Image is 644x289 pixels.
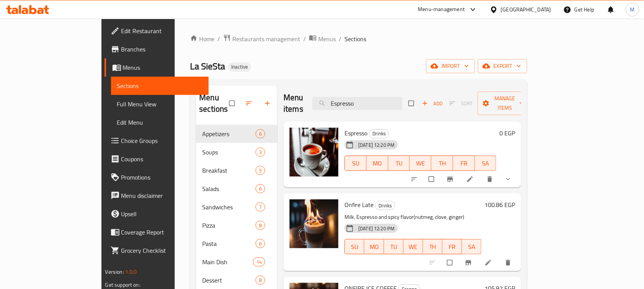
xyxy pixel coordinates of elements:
span: 3 [256,149,265,156]
a: Promotions [105,168,209,186]
a: Menus [309,34,336,44]
button: TH [423,239,443,254]
a: Restaurants management [223,34,300,44]
span: FR [446,241,459,252]
span: Pasta [202,239,256,248]
nav: breadcrumb [190,34,527,44]
button: WE [404,239,423,254]
div: Breakfast5 [196,161,277,180]
img: Onfire Late [290,199,338,248]
span: Drinks [375,201,395,210]
span: SA [465,241,478,252]
div: Drinks [369,129,389,138]
span: Dessert [202,276,256,285]
button: FR [443,239,462,254]
h6: 0 EGP [499,128,515,138]
button: TU [384,239,404,254]
a: Edit menu item [485,259,494,267]
li: / [339,34,341,43]
svg: Show Choices [504,175,512,183]
span: Manage items [484,94,526,113]
span: Salads [202,184,256,193]
span: Promotions [121,173,203,182]
span: Select section [404,96,420,111]
a: Edit menu item [466,175,475,183]
div: Appetizers6 [196,125,277,143]
span: Select all sections [225,96,241,111]
span: MO [367,241,381,252]
span: TU [391,158,407,169]
button: Add [420,98,444,109]
span: Onfire Late [345,199,374,210]
div: Salads6 [196,180,277,198]
input: search [312,97,402,110]
button: TU [388,156,410,171]
span: Coverage Report [121,228,203,237]
span: Breakfast [202,166,256,175]
a: Menus [105,58,209,77]
div: items [256,129,265,138]
span: Sections [117,81,203,90]
button: SA [462,239,481,254]
span: MO [370,158,385,169]
span: Appetizers [202,129,256,138]
span: Pizza [202,221,256,230]
span: TU [387,241,401,252]
a: Choice Groups [105,132,209,150]
span: [DATE] 12:20 PM [355,141,398,149]
a: Edit Menu [111,113,209,132]
span: Drinks [369,129,389,138]
span: 5 [256,167,265,174]
a: Coupons [105,150,209,168]
span: TH [426,241,440,252]
button: Branch-specific-item [442,171,460,188]
span: 6 [256,185,265,193]
span: 14 [253,258,265,266]
div: items [256,276,265,285]
a: Coverage Report [105,223,209,241]
button: Add section [259,95,277,112]
button: MO [367,156,388,171]
div: Soups [202,148,256,157]
button: SU [345,239,364,254]
span: Inactive [228,64,251,70]
div: [GEOGRAPHIC_DATA] [501,5,551,14]
button: delete [481,171,500,188]
span: Edit Restaurant [121,26,203,35]
a: Edit Restaurant [105,22,209,40]
div: Pasta6 [196,234,277,253]
button: TH [431,156,453,171]
span: 8 [256,277,265,284]
div: items [256,184,265,193]
span: [DATE] 12:20 PM [355,225,398,232]
div: Main Dish14 [196,253,277,271]
div: Soups3 [196,143,277,161]
div: Pizza8 [196,216,277,234]
span: Select to update [443,255,459,270]
span: Add [422,99,443,108]
div: Sandwiches [202,202,256,212]
li: / [303,34,306,43]
span: Sections [345,34,366,43]
span: export [484,61,521,71]
button: SA [475,156,497,171]
span: Edit Menu [117,118,203,127]
span: Restaurants management [232,34,300,43]
span: 8 [256,222,265,229]
a: Branches [105,40,209,58]
button: MO [364,239,384,254]
span: Menu disclaimer [121,191,203,200]
span: SU [348,158,364,169]
div: items [253,257,265,267]
button: sort-choices [406,171,424,188]
span: Sort sections [241,95,259,112]
div: Inactive [228,63,251,72]
div: items [256,148,265,157]
span: Menus [123,63,203,72]
button: SU [345,156,367,171]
